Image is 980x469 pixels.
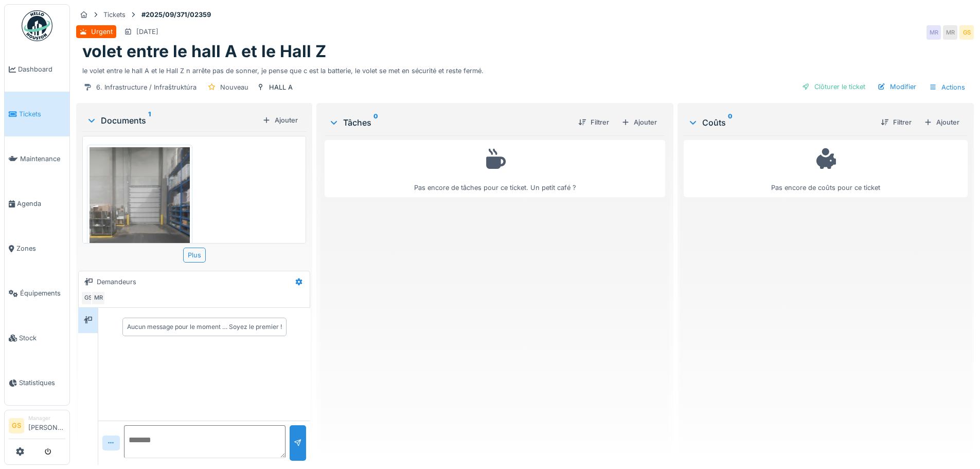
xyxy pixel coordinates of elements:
div: Demandeurs [97,277,136,287]
li: [PERSON_NAME] [28,414,65,437]
h1: volet entre le hall A et le Hall Z [82,42,326,61]
span: Stock [19,333,65,343]
div: Urgent [91,27,113,37]
a: Dashboard [5,47,69,92]
div: Actions [924,80,970,95]
div: Ajouter [258,113,302,127]
div: Modifier [874,80,920,94]
sup: 0 [728,116,733,129]
div: Tickets [103,10,126,20]
div: MR [926,25,941,40]
a: Zones [5,226,69,271]
span: Équipements [20,288,65,298]
div: HALL A [269,82,293,92]
div: Manager [28,414,65,422]
span: Maintenance [20,154,65,164]
span: Statistiques [19,378,65,388]
div: Clôturer le ticket [798,80,869,94]
span: Zones [16,244,65,253]
div: Ajouter [920,115,964,129]
div: GS [959,25,974,40]
sup: 0 [373,116,378,129]
div: MR [943,25,957,40]
a: Stock [5,316,69,360]
a: Tickets [5,92,69,136]
a: GS Manager[PERSON_NAME] [9,414,65,439]
div: Ajouter [617,115,661,129]
div: Aucun message pour le moment … Soyez le premier ! [127,322,282,332]
div: Filtrer [877,115,916,129]
sup: 1 [148,114,151,127]
div: Pas encore de coûts pour ce ticket [690,145,961,193]
div: [DATE] [136,27,158,37]
div: Tâches [329,116,569,129]
div: Documents [86,114,258,127]
img: n7lo5nthdk6tbo1oz214fk0ign94 [90,147,190,281]
span: Agenda [17,199,65,209]
div: Filtrer [574,115,613,129]
div: GS [81,291,95,305]
img: Badge_color-CXgf-gQk.svg [22,10,52,41]
li: GS [9,418,24,433]
strong: #2025/09/371/02359 [137,10,215,20]
a: Statistiques [5,360,69,405]
div: Plus [183,248,206,263]
div: 6. Infrastructure / Infraštruktúra [96,82,197,92]
div: Coûts [688,116,872,129]
div: le volet entre le hall A et le Hall Z n arrête pas de sonner, je pense que c est la batterie, le ... [82,62,968,76]
a: Maintenance [5,136,69,181]
div: Nouveau [220,82,248,92]
span: Tickets [19,109,65,119]
span: Dashboard [18,64,65,74]
a: Agenda [5,181,69,226]
a: Équipements [5,271,69,316]
div: Pas encore de tâches pour ce ticket. Un petit café ? [331,145,658,193]
div: MR [91,291,105,305]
